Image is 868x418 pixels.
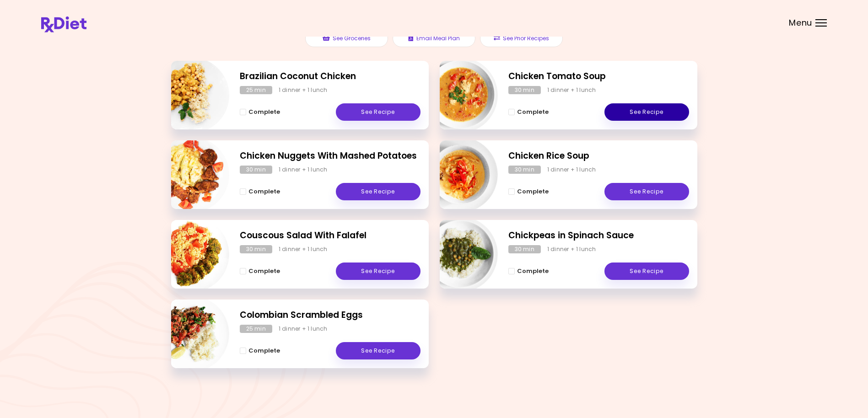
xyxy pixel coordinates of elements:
[508,86,541,94] div: 30 min
[336,263,421,280] a: See Recipe - Couscous Salad With Falafel
[240,186,280,197] button: Complete - Chicken Nuggets With Mashed Potatoes
[422,57,498,133] img: Info - Chicken Tomato Soup
[508,107,549,118] button: Complete - Chicken Tomato Soup
[517,188,549,195] span: Complete
[41,16,86,32] img: RxDiet
[248,108,280,116] span: Complete
[240,266,280,277] button: Complete - Couscous Salad With Falafel
[240,309,421,322] h2: Colombian Scrambled Eggs
[508,186,549,197] button: Complete - Chicken Rice Soup
[153,216,229,292] img: Info - Couscous Salad With Falafel
[305,30,388,47] button: See Groceries
[240,150,421,163] h2: Chicken Nuggets With Mashed Potatoes
[248,268,280,275] span: Complete
[153,57,229,133] img: Info - Brazilian Coconut Chicken
[336,183,421,200] a: See Recipe - Chicken Nuggets With Mashed Potatoes
[508,229,689,242] h2: Chickpeas in Spinach Sauce
[547,86,596,94] div: 1 dinner + 1 lunch
[240,86,272,94] div: 25 min
[240,166,272,174] div: 30 min
[517,108,549,116] span: Complete
[240,325,272,333] div: 25 min
[336,103,421,121] a: See Recipe - Brazilian Coconut Chicken
[248,347,280,354] span: Complete
[547,245,596,253] div: 1 dinner + 1 lunch
[508,70,689,83] h2: Chicken Tomato Soup
[279,86,328,94] div: 1 dinner + 1 lunch
[336,342,421,359] a: See Recipe - Colombian Scrambled Eggs
[240,70,421,83] h2: Brazilian Coconut Chicken
[279,166,328,174] div: 1 dinner + 1 lunch
[789,19,812,27] span: Menu
[279,245,328,253] div: 1 dinner + 1 lunch
[604,183,689,200] a: See Recipe - Chicken Rice Soup
[547,166,596,174] div: 1 dinner + 1 lunch
[508,266,549,277] button: Complete - Chickpeas in Spinach Sauce
[153,296,229,372] img: Info - Colombian Scrambled Eggs
[604,263,689,280] a: See Recipe - Chickpeas in Spinach Sauce
[508,166,541,174] div: 30 min
[240,345,280,356] button: Complete - Colombian Scrambled Eggs
[248,188,280,195] span: Complete
[153,137,229,213] img: Info - Chicken Nuggets With Mashed Potatoes
[480,30,563,47] button: See Prior Recipes
[240,229,421,242] h2: Couscous Salad With Falafel
[508,245,541,253] div: 30 min
[422,216,498,292] img: Info - Chickpeas in Spinach Sauce
[422,137,498,213] img: Info - Chicken Rice Soup
[604,103,689,121] a: See Recipe - Chicken Tomato Soup
[517,268,549,275] span: Complete
[240,245,272,253] div: 30 min
[508,150,689,163] h2: Chicken Rice Soup
[240,107,280,118] button: Complete - Brazilian Coconut Chicken
[393,30,475,47] button: Email Meal Plan
[279,325,328,333] div: 1 dinner + 1 lunch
